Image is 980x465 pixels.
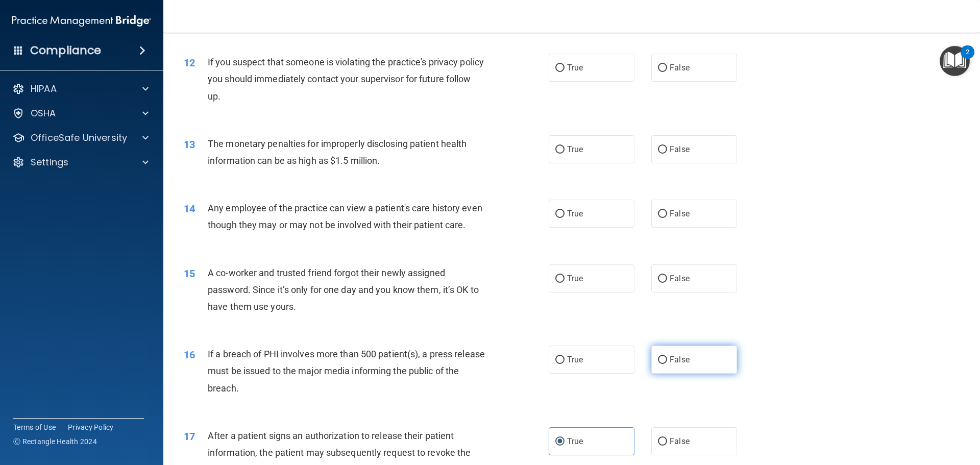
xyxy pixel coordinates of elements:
span: False [670,274,690,283]
input: True [555,210,565,218]
input: False [658,146,667,154]
p: OSHA [31,107,56,119]
span: A co-worker and trusted friend forgot their newly assigned password. Since it’s only for one day ... [208,267,479,312]
input: True [555,64,565,72]
span: True [567,63,583,72]
a: OSHA [12,107,149,119]
a: Terms of Use [13,422,56,432]
input: False [658,275,667,283]
span: True [567,436,583,446]
input: True [555,275,565,283]
input: False [658,356,667,364]
span: 15 [184,267,195,280]
span: 16 [184,349,195,361]
p: HIPAA [31,83,57,95]
img: PMB logo [12,11,151,31]
span: True [567,209,583,218]
h4: Compliance [30,43,101,58]
input: False [658,210,667,218]
span: 17 [184,430,195,443]
span: The monetary penalties for improperly disclosing patient health information can be as high as $1.... [208,138,467,166]
span: False [670,63,690,72]
span: 13 [184,138,195,151]
a: Settings [12,156,149,168]
a: HIPAA [12,83,149,95]
span: 12 [184,57,195,69]
span: False [670,144,690,154]
span: True [567,355,583,364]
button: Open Resource Center, 2 new notifications [940,46,970,76]
a: Privacy Policy [68,422,114,432]
p: Settings [31,156,68,168]
span: 14 [184,203,195,215]
span: If a breach of PHI involves more than 500 patient(s), a press release must be issued to the major... [208,349,485,393]
input: True [555,438,565,446]
span: False [670,355,690,364]
p: OfficeSafe University [31,132,127,144]
span: False [670,436,690,446]
span: Any employee of the practice can view a patient's care history even though they may or may not be... [208,203,482,230]
span: True [567,274,583,283]
span: Ⓒ Rectangle Health 2024 [13,436,97,447]
input: False [658,64,667,72]
input: True [555,146,565,154]
span: True [567,144,583,154]
a: OfficeSafe University [12,132,149,144]
span: False [670,209,690,218]
span: If you suspect that someone is violating the practice's privacy policy you should immediately con... [208,57,484,101]
div: 2 [966,52,969,65]
input: True [555,356,565,364]
input: False [658,438,667,446]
